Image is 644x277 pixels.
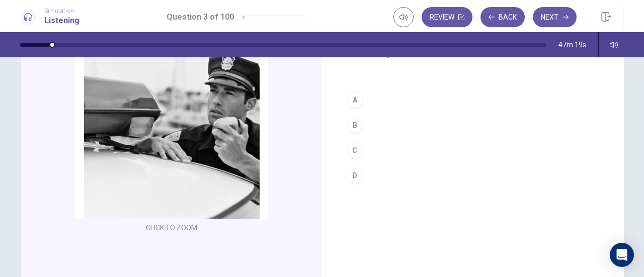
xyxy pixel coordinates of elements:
[347,117,363,133] div: B
[422,7,472,27] button: Review
[347,92,363,108] div: A
[610,243,634,267] div: Open Intercom Messenger
[480,7,525,27] button: Back
[347,167,363,183] div: D
[44,15,79,27] h1: Listening
[533,7,577,27] button: Next
[342,163,604,188] button: D
[558,41,586,49] span: 47m 19s
[342,113,604,138] button: B
[347,142,363,158] div: C
[342,138,604,163] button: C
[342,87,604,113] button: A
[167,11,234,23] h1: Question 3 of 100
[44,8,79,15] span: Simulation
